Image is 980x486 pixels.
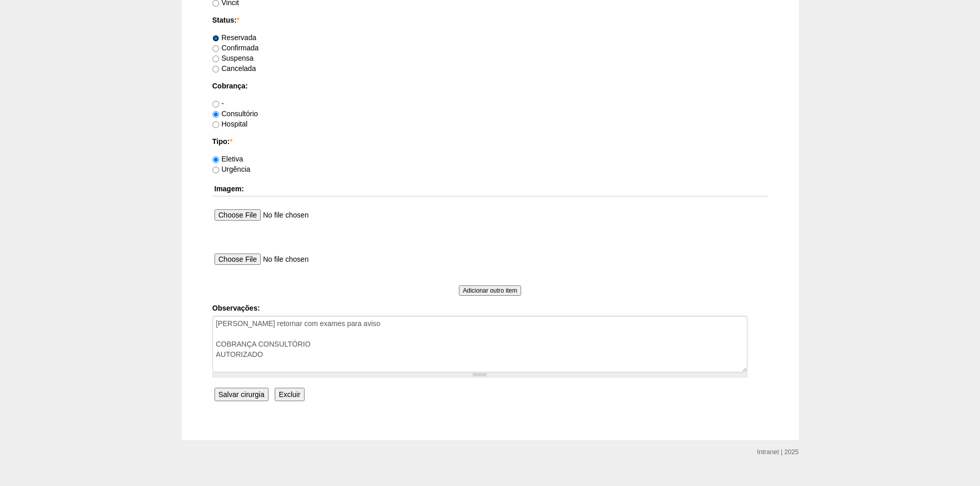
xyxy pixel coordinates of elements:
label: Suspensa [212,54,254,62]
label: Reservada [212,33,257,42]
label: Status: [212,15,768,25]
label: Cobrança: [212,81,768,91]
input: Excluir [275,388,305,401]
label: Confirmada [212,44,259,52]
label: Cancelada [212,64,256,73]
th: Imagem: [212,182,768,196]
label: - [212,99,224,107]
span: Este campo é obrigatório. [237,16,239,24]
input: - [212,101,219,107]
input: Cancelada [212,66,219,73]
div: Intranet | 2025 [757,447,799,457]
label: Tipo: [212,136,768,147]
input: Salvar cirurgia [215,388,269,401]
label: Observações: [212,303,768,313]
input: Urgência [212,167,219,173]
span: Este campo é obrigatório. [229,137,232,146]
input: Adicionar outro item [459,285,522,296]
input: Consultório [212,111,219,118]
label: Hospital [212,120,248,128]
input: Hospital [212,121,219,128]
label: Consultório [212,110,258,118]
label: Eletiva [212,155,243,163]
input: Suspensa [212,56,219,62]
input: Confirmada [212,45,219,52]
input: Reservada [212,35,219,42]
textarea: [PERSON_NAME] retornar com exames para aviso COBRANÇA CONSULTÓRIO AUTORIZADO [212,316,747,372]
label: Urgência [212,165,251,173]
input: Eletiva [212,156,219,163]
